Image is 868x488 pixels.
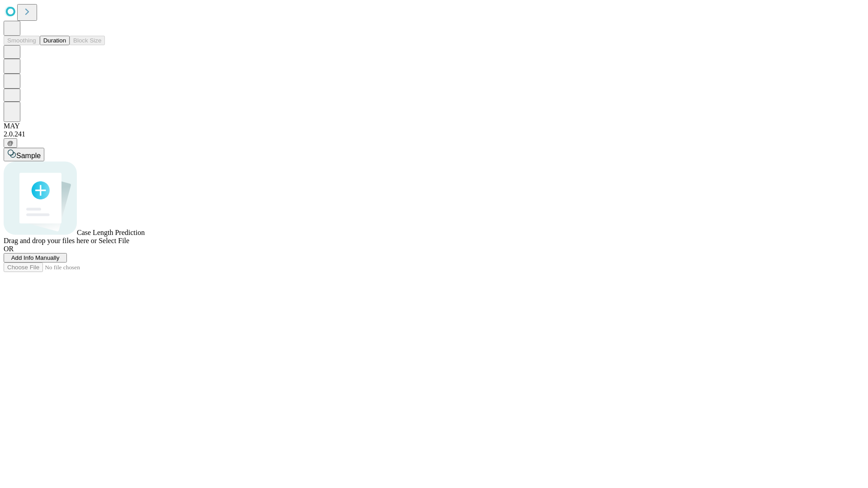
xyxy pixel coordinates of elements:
[16,152,41,160] span: Sample
[4,122,864,130] div: MAY
[4,245,14,253] span: OR
[4,138,17,148] button: @
[70,36,105,45] button: Block Size
[4,253,67,263] button: Add Info Manually
[77,229,145,236] span: Case Length Prediction
[4,148,44,161] button: Sample
[40,36,70,45] button: Duration
[4,130,864,138] div: 2.0.241
[4,36,40,45] button: Smoothing
[7,140,14,146] span: @
[11,254,60,261] span: Add Info Manually
[4,237,97,244] span: Drag and drop your files here or
[99,237,129,244] span: Select File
